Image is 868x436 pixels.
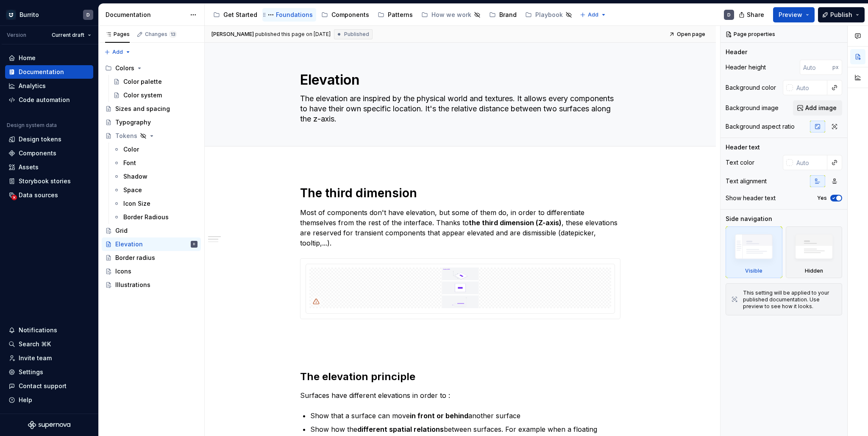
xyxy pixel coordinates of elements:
[743,290,837,310] div: This setting will be applied to your published documentation. Use preview to see how it looks.
[726,158,754,167] div: Text color
[123,159,136,167] div: Font
[535,11,563,19] div: Playbook
[210,6,576,23] div: Page tree
[19,191,58,199] div: Data sources
[110,75,201,88] a: Color palette
[779,11,802,19] span: Preview
[499,11,517,19] div: Brand
[255,31,331,38] div: published this page on [DATE]
[726,177,767,185] div: Text alignment
[7,32,26,39] div: Version
[123,186,142,194] div: Space
[832,64,839,71] p: px
[5,160,93,174] a: Assets
[110,170,201,183] a: Shadow
[110,88,201,102] a: Color system
[19,11,39,19] div: Burrito
[786,226,843,278] div: Hidden
[818,7,865,22] button: Publish
[19,382,67,390] div: Contact support
[805,268,823,274] div: Hidden
[2,6,97,24] button: BurritoD
[112,49,123,55] span: Add
[102,102,201,116] a: Sizes and spacing
[800,60,832,75] input: Auto
[5,365,93,379] a: Settings
[300,207,620,248] p: Most of components don't have elevation, but some of them do, in order to differentiate themselve...
[388,11,413,19] div: Patterns
[102,278,201,292] a: Illustrations
[115,267,131,276] div: Icons
[110,183,201,197] a: Space
[19,354,52,362] div: Invite team
[123,172,147,181] div: Shadow
[123,91,162,99] div: Color system
[726,143,760,152] div: Header text
[102,129,201,143] a: Tokens
[5,51,93,65] a: Home
[5,65,93,79] a: Documentation
[727,11,731,18] div: D
[5,174,93,188] a: Storybook stories
[110,210,201,224] a: Border Radious
[726,63,766,72] div: Header height
[793,100,842,116] button: Add image
[805,104,837,112] span: Add image
[19,135,61,143] div: Design tokens
[726,226,782,278] div: Visible
[469,218,562,227] strong: the third dimension (Z-axis)
[19,396,32,404] div: Help
[115,132,137,140] div: Tokens
[169,31,177,38] span: 13
[5,323,93,337] button: Notifications
[115,281,150,289] div: Illustrations
[223,11,257,19] div: Get Started
[5,393,93,407] button: Help
[105,31,130,38] div: Pages
[102,251,201,265] a: Border radius
[19,177,71,185] div: Storybook stories
[298,70,619,90] textarea: Elevation
[19,368,43,376] div: Settings
[726,194,776,202] div: Show header text
[726,215,772,223] div: Side navigation
[110,143,201,156] a: Color
[102,237,201,251] a: ElevationD
[110,156,201,170] a: Font
[677,31,705,38] span: Open page
[145,31,177,38] div: Changes
[830,11,852,19] span: Publish
[19,149,56,157] div: Components
[374,8,416,22] a: Patterns
[5,93,93,107] a: Code automation
[344,31,369,38] span: Published
[276,11,313,19] div: Foundations
[102,224,201,237] a: Grid
[577,9,609,21] button: Add
[745,268,762,274] div: Visible
[102,116,201,129] a: Typography
[123,213,169,221] div: Border Radious
[123,145,139,154] div: Color
[123,77,162,86] div: Color palette
[318,8,373,22] a: Components
[588,11,598,18] span: Add
[193,240,195,248] div: D
[486,8,520,22] a: Brand
[110,197,201,210] a: Icon Size
[211,31,254,38] span: [PERSON_NAME]
[102,265,201,278] a: Icons
[262,8,316,22] a: Foundations
[5,188,93,202] a: Data sources
[431,11,471,19] div: How we work
[19,54,36,62] div: Home
[19,326,57,334] div: Notifications
[102,46,134,58] button: Add
[115,64,134,72] div: Colors
[773,7,815,22] button: Preview
[52,32,84,39] span: Current draft
[418,8,484,22] a: How we work
[115,226,128,235] div: Grid
[115,105,170,113] div: Sizes and spacing
[410,411,468,420] strong: in front or behind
